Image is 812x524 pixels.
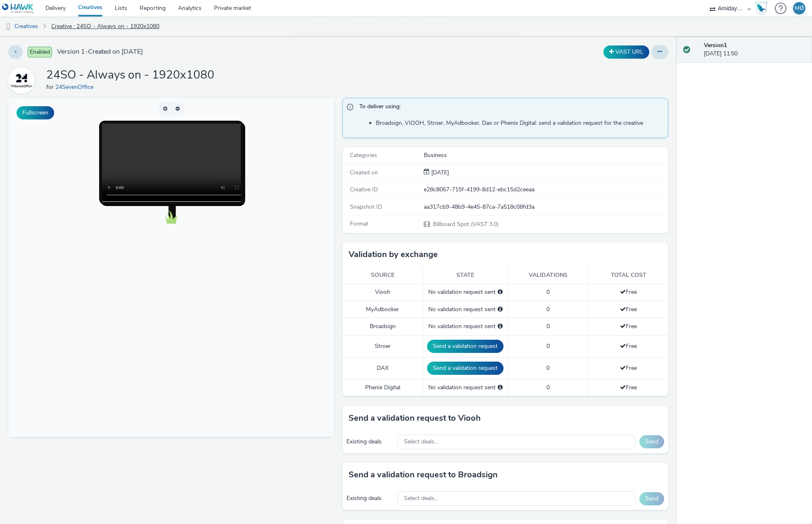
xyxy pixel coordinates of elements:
[546,322,550,330] span: 0
[427,288,503,296] div: No validation request sent
[430,169,449,177] div: Creation 06 October 2025, 11:50
[350,151,377,159] span: Categories
[603,45,649,59] button: VAST URL
[704,41,727,49] strong: Version 1
[46,67,214,83] h1: 24SO - Always on - 1920x1080
[639,492,664,505] button: Send
[432,220,499,228] span: Billboard Spot (VAST 3.0)
[2,3,34,14] img: undefined Logo
[704,41,805,58] div: [DATE] 11:50
[404,495,438,502] span: Select deals...
[795,2,804,14] div: MØ
[427,383,503,392] div: No validation request sent
[546,364,550,372] span: 0
[498,322,503,331] div: Please select a deal below and click on Send to send a validation request to Broadsign.
[350,169,378,176] span: Created on
[46,83,55,91] span: for
[546,342,550,350] span: 0
[589,267,669,284] th: Total cost
[342,357,423,379] td: DAX
[4,23,12,31] img: dooh
[310,19,510,30] span: Creative '24SO - Always on - 1920x1080' was created
[342,284,423,301] td: Viooh
[620,364,637,372] span: Free
[17,106,54,119] button: Fullscreen
[424,151,667,160] div: Business
[47,17,164,36] a: Creative : 24SO - Always on - 1920x1080
[342,379,423,396] td: Phenix Digital
[28,47,52,57] span: Enabled
[424,186,667,194] div: e28c8067-715f-4199-8d12-ebc15d2ceeaa
[427,362,503,375] button: Send a validation request
[376,119,664,127] li: Broadsign, VIOOH, Stroer, MyAdbooker, Dax or Phenix Digital: send a validation request for the cr...
[620,322,637,330] span: Free
[359,102,660,113] span: To deliver using:
[342,267,423,284] th: Source
[349,248,438,261] h3: Validation by exchange
[546,288,550,296] span: 0
[498,383,503,392] div: Please select a deal below and click on Send to send a validation request to Phenix Digital.
[620,305,637,313] span: Free
[350,203,382,211] span: Snapshot ID
[427,340,503,353] button: Send a validation request
[347,438,393,446] div: Existing deals
[342,318,423,335] td: Broadsign
[342,301,423,318] td: MyAdbooker
[430,169,449,176] span: [DATE]
[620,383,637,391] span: Free
[9,69,33,93] img: 24SevenOffice
[546,305,550,313] span: 0
[601,45,651,59] div: Duplicate the creative as a VAST URL
[342,335,423,357] td: Stroer
[424,203,667,211] div: aa317cb9-48b9-4e45-87ca-7a518c08fd3a
[8,76,38,84] a: 24SevenOffice
[349,469,498,481] h3: Send a validation request to Broadsign
[57,47,143,57] span: Version 1 - Created on [DATE]
[546,383,550,391] span: 0
[423,267,508,284] th: State
[755,2,771,15] a: Hawk Academy
[349,412,481,424] h3: Send a validation request to Viooh
[508,267,589,284] th: Validations
[350,186,378,193] span: Creative ID
[350,220,368,228] span: Format
[498,305,503,314] div: Please select a deal below and click on Send to send a validation request to MyAdbooker.
[620,288,637,296] span: Free
[347,494,393,503] div: Existing deals
[498,288,503,296] div: Please select a deal below and click on Send to send a validation request to Viooh.
[427,305,503,314] div: No validation request sent
[404,438,438,445] span: Select deals...
[427,322,503,331] div: No validation request sent
[755,2,767,15] img: Hawk Academy
[639,435,664,448] button: Send
[55,83,97,91] a: 24SevenOffice
[620,342,637,350] span: Free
